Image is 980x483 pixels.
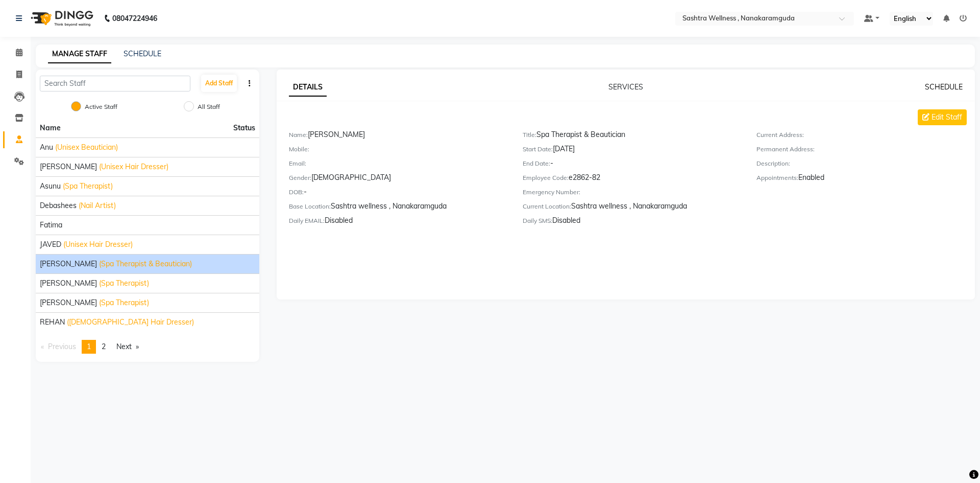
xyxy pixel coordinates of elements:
label: Title: [523,130,536,140]
span: Fatima [40,220,62,231]
span: (Nail Artist) [79,200,116,211]
span: (Unisex Hair Dresser) [99,162,168,172]
span: (Spa Therapist) [99,297,149,308]
label: Daily EMAIL: [289,216,325,225]
span: (Spa Therapist) [99,278,149,289]
span: Asunu [40,181,61,192]
div: Disabled [289,215,507,229]
label: End Date: [523,159,550,168]
label: DOB: [289,188,304,197]
label: Name: [289,130,308,140]
span: 1 [87,342,91,351]
label: Email: [289,159,306,168]
div: - [289,187,507,201]
span: (Spa Therapist) [63,181,113,192]
input: Search Staff [40,76,190,91]
nav: Pagination [36,340,259,354]
label: Permanent Address: [756,145,815,154]
label: Current Address: [756,130,804,140]
label: Daily SMS: [523,216,552,225]
label: Employee Code: [523,173,569,182]
div: [DEMOGRAPHIC_DATA] [289,172,507,187]
div: e2862-82 [523,172,741,187]
div: Disabled [523,215,741,229]
span: ([DEMOGRAPHIC_DATA] Hair Dresser) [67,317,194,328]
button: Add Staff [201,75,237,92]
label: Current Location: [523,202,571,211]
span: Anu [40,142,53,153]
label: All Staff [198,102,220,111]
span: Edit Staff [932,112,962,123]
span: REHAN [40,317,65,328]
label: Description: [756,159,790,168]
div: Spa Therapist & Beautician [523,129,741,144]
div: - [523,158,741,172]
label: Base Location: [289,202,331,211]
a: MANAGE STAFF [48,45,111,63]
div: Enabled [756,172,975,187]
label: Active Staff [85,102,117,111]
label: Gender: [289,173,311,182]
a: DETAILS [289,78,327,97]
span: (Spa Therapist & Beautician) [99,259,192,269]
span: [PERSON_NAME] [40,259,97,269]
span: Previous [48,342,76,351]
span: [PERSON_NAME] [40,278,97,289]
span: (Unisex Hair Dresser) [63,239,133,250]
span: (Unisex Beautician) [55,142,118,153]
label: Mobile: [289,145,309,154]
img: logo [26,4,96,33]
b: 08047224946 [112,4,157,33]
div: [PERSON_NAME] [289,129,507,144]
label: Start Date: [523,145,553,154]
div: Sashtra wellness , Nanakaramguda [289,201,507,215]
a: SCHEDULE [124,49,161,58]
div: [DATE] [523,144,741,158]
span: 2 [102,342,106,351]
span: Name [40,123,61,132]
a: SCHEDULE [925,82,963,91]
span: Status [233,123,255,133]
div: Sashtra wellness , Nanakaramguda [523,201,741,215]
span: JAVED [40,239,61,250]
label: Emergency Number: [523,188,580,197]
a: Next [111,340,144,354]
a: SERVICES [608,82,643,91]
span: Debashees [40,200,77,211]
button: Edit Staff [918,109,967,125]
span: [PERSON_NAME] [40,297,97,308]
label: Appointments: [756,173,798,182]
span: [PERSON_NAME] [40,162,97,172]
